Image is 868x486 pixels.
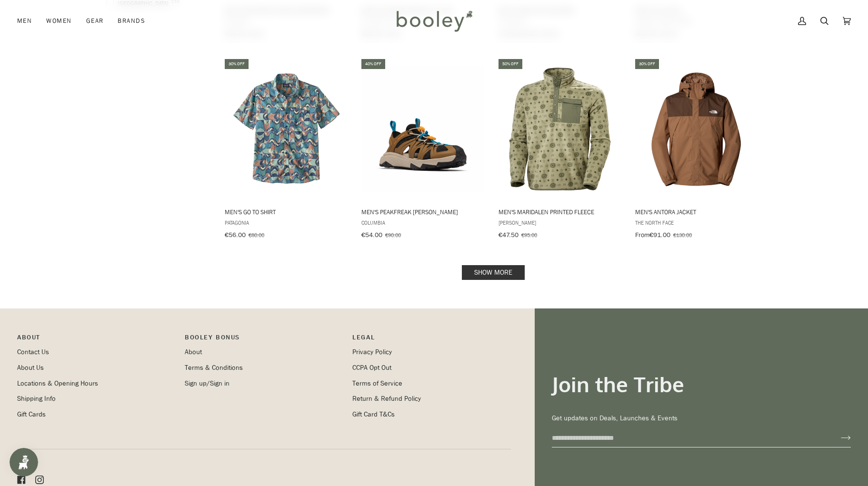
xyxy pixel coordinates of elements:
[635,218,758,227] span: The North Face
[352,394,421,403] a: Return & Refund Policy
[499,59,522,69] div: 50% off
[86,16,104,26] span: Gear
[118,16,145,26] span: Brands
[361,59,385,69] div: 40% off
[634,66,760,192] img: The North Face Men's Antora Jacket Latte / Smokey Brown / Beige - Booley Galway
[46,16,71,26] span: Women
[635,208,758,216] span: Men's Antora Jacket
[552,429,826,447] input: your-email@example.com
[499,218,622,227] span: [PERSON_NAME]
[392,7,476,35] img: Booley
[225,218,348,227] span: Patagonia
[360,58,486,242] a: Men's Peakfreak Rush Shandal
[361,230,382,239] span: €54.00
[352,410,395,419] a: Gift Card T&Cs
[17,379,98,388] a: Locations & Opening Hours
[17,394,56,403] a: Shipping Info
[673,231,692,239] span: €130.00
[10,448,38,476] iframe: Button to open loyalty program pop-up
[352,347,392,357] a: Privacy Policy
[185,379,229,388] a: Sign up/Sign in
[352,332,510,347] p: Pipeline_Footer Sub
[635,230,649,239] span: From
[635,59,659,69] div: 30% off
[826,430,851,446] button: Join
[17,363,44,372] a: About Us
[649,230,670,239] span: €91.00
[499,230,519,239] span: €47.50
[361,218,485,227] span: Columbia
[352,363,391,372] a: CCPA Opt Out
[17,332,175,347] p: Pipeline_Footer Main
[225,59,249,69] div: 30% off
[552,371,851,397] h3: Join the Tribe
[249,231,264,239] span: €80.00
[185,347,202,357] a: About
[634,58,760,242] a: Men's Antora Jacket
[17,16,32,26] span: Men
[185,363,243,372] a: Terms & Conditions
[225,208,348,216] span: Men's Go To Shirt
[352,379,402,388] a: Terms of Service
[497,58,623,242] a: Men's Maridalen Printed Fleece
[552,413,851,424] p: Get updates on Deals, Launches & Events
[225,230,246,239] span: €56.00
[223,66,349,192] img: Patagonia Men's Go To Shirt Swallowtail Geo / Still Blue - Booley Galway
[497,66,623,192] img: Helly Hansen Men's Maridalen Printed Fleece Light Lav Sunny AOP - Booley Galway
[360,66,486,192] img: Columbia Men's Peakfreak Rush Shandal Delta / Mango - Booley Galway
[185,332,343,347] p: Booley Bonus
[17,347,49,357] a: Contact Us
[499,208,622,216] span: Men's Maridalen Printed Fleece
[521,231,537,239] span: €95.00
[225,268,762,277] div: Pagination
[223,58,349,242] a: Men's Go To Shirt
[462,265,525,280] a: Show more
[361,208,485,216] span: Men's Peakfreak [PERSON_NAME]
[17,410,46,419] a: Gift Cards
[385,231,401,239] span: €90.00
